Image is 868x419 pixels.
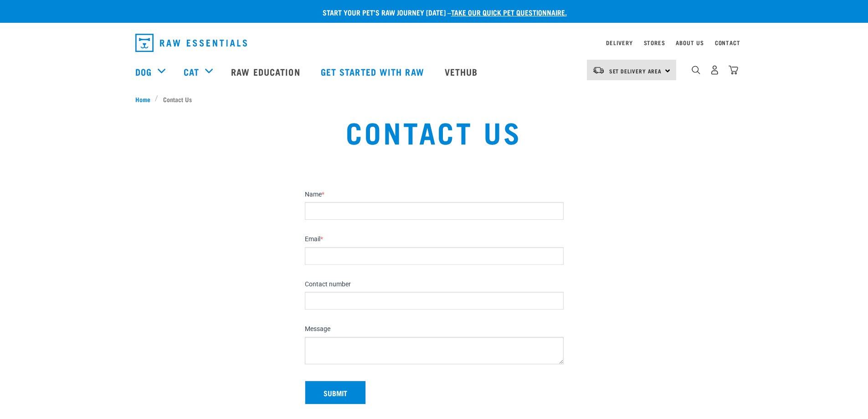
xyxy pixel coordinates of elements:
span: Home [135,94,150,104]
a: About Us [676,41,704,44]
a: Delivery [606,41,632,44]
img: Raw Essentials Logo [135,34,247,52]
a: Vethub [436,53,489,90]
a: Contact [715,41,740,44]
a: Home [135,94,155,104]
a: Stores [644,41,665,44]
label: Message [305,325,564,333]
a: Dog [135,65,152,78]
nav: breadcrumbs [135,94,733,104]
label: Email [305,235,564,243]
nav: dropdown navigation [128,30,740,56]
label: Name [305,191,564,199]
img: van-moving.png [592,66,605,74]
a: Get started with Raw [312,53,436,90]
a: Cat [184,65,199,78]
img: user.png [710,65,719,75]
a: Raw Education [222,53,311,90]
img: home-icon-1@2x.png [692,66,700,74]
h1: Contact Us [161,115,707,148]
button: Submit [305,381,366,404]
a: take our quick pet questionnaire. [451,10,567,14]
label: Contact number [305,280,564,289]
span: Set Delivery Area [609,69,662,72]
img: home-icon@2x.png [729,65,738,75]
